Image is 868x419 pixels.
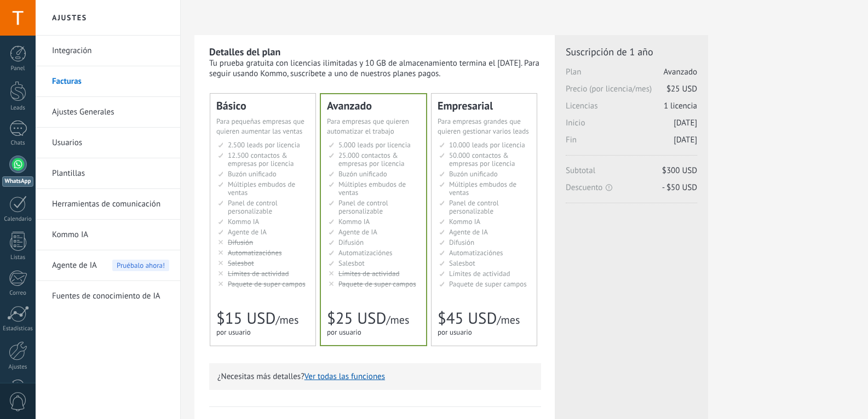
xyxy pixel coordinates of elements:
div: Tu prueba gratuita con licencias ilimitadas y 10 GB de almacenamiento termina el [DATE]. Para seg... [209,58,541,79]
span: Automatizaciónes [338,248,393,257]
a: Integración [52,36,169,66]
span: Automatizaciónes [228,248,282,257]
li: Herramientas de comunicación [36,189,180,220]
a: Herramientas de comunicación [52,189,169,220]
span: Avanzado [664,67,697,77]
span: $45 USD [438,308,497,329]
span: /mes [497,313,520,327]
div: Leads [2,105,34,112]
span: 5.000 leads por licencia [338,140,411,150]
span: Fin [566,135,697,152]
div: WhatsApp [2,176,33,187]
li: Kommo IA [36,220,180,250]
span: Paquete de super campos [228,279,306,289]
span: Kommo IA [449,217,480,226]
a: Fuentes de conocimiento de IA [52,281,169,312]
span: Buzón unificado [228,169,277,179]
span: Múltiples embudos de ventas [338,180,406,197]
a: Kommo IA [52,220,169,250]
li: Integración [36,36,180,66]
span: Panel de control personalizable [449,198,499,216]
a: Agente de IA Pruébalo ahora! [52,250,169,281]
span: Agente de IA [52,250,97,281]
span: $25 USD [327,308,386,329]
span: por usuario [327,328,361,337]
span: 12.500 contactos & empresas por licencia [228,151,294,168]
a: Facturas [52,66,169,97]
div: Panel [2,65,34,72]
span: Panel de control personalizable [228,198,278,216]
div: Listas [2,254,34,261]
span: Salesbot [449,259,475,268]
li: Usuarios [36,128,180,158]
span: Límites de actividad [449,269,510,278]
span: Subtotal [566,165,697,182]
span: Difusión [338,238,364,247]
span: 2.500 leads por licencia [228,140,300,150]
span: Límites de actividad [338,269,400,278]
span: 1 licencia [664,101,697,111]
span: Para empresas grandes que quieren gestionar varios leads [438,117,529,136]
a: Ajustes Generales [52,97,169,128]
div: Avanzado [327,100,420,111]
li: Agente de IA [36,250,180,281]
span: Difusión [449,238,474,247]
span: Límites de actividad [228,269,289,278]
span: Suscripción de 1 año [566,45,697,58]
span: Para pequeñas empresas que quieren aumentar las ventas [216,117,304,136]
span: [DATE] [674,135,697,145]
div: Correo [2,290,34,297]
span: [DATE] [674,118,697,128]
b: Detalles del plan [209,45,280,58]
span: Salesbot [228,259,254,268]
span: Descuento [566,182,697,193]
span: Agente de IA [449,227,488,237]
span: $300 USD [662,165,697,176]
span: 50.000 contactos & empresas por licencia [449,151,515,168]
div: Ajustes [2,364,34,371]
span: Pruébalo ahora! [112,260,169,271]
span: Paquete de super campos [338,279,416,289]
div: Estadísticas [2,325,34,332]
span: Precio (por licencia/mes) [566,84,697,101]
span: Licencias [566,101,697,118]
span: 25.000 contactos & empresas por licencia [338,151,404,168]
span: por usuario [216,328,251,337]
li: Facturas [36,66,180,97]
div: Empresarial [438,100,531,111]
span: Plan [566,67,697,84]
span: /mes [386,313,409,327]
span: Kommo IA [338,217,370,226]
a: Plantillas [52,158,169,189]
span: Paquete de super campos [449,279,527,289]
span: Agente de IA [228,227,267,237]
button: Ver todas las funciones [304,371,385,382]
span: Agente de IA [338,227,377,237]
li: Plantillas [36,158,180,189]
div: Chats [2,140,34,147]
span: 10.000 leads por licencia [449,140,525,150]
span: - $50 USD [662,182,697,193]
span: Para empresas que quieren automatizar el trabajo [327,117,409,136]
div: Básico [216,100,309,111]
span: Buzón unificado [449,169,498,179]
span: Automatizaciónes [449,248,503,257]
span: Salesbot [338,259,365,268]
span: Panel de control personalizable [338,198,388,216]
li: Ajustes Generales [36,97,180,128]
span: /mes [275,313,298,327]
a: Usuarios [52,128,169,158]
span: Inicio [566,118,697,135]
span: Múltiples embudos de ventas [449,180,516,197]
span: Buzón unificado [338,169,387,179]
li: Fuentes de conocimiento de IA [36,281,180,311]
span: Kommo IA [228,217,259,226]
div: Calendario [2,216,34,223]
span: Múltiples embudos de ventas [228,180,295,197]
span: $15 USD [216,308,275,329]
span: Difusión [228,238,253,247]
span: $25 USD [666,84,697,94]
p: ¿Necesitas más detalles? [217,371,533,382]
span: por usuario [438,328,472,337]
